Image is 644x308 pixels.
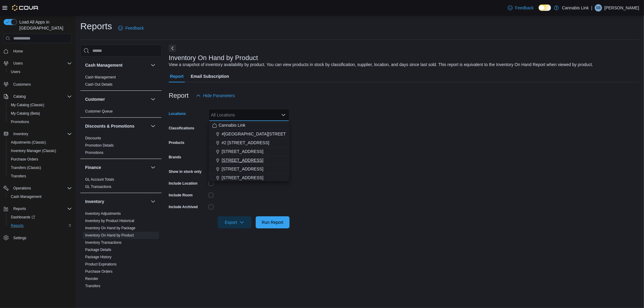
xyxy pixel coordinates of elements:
a: Dashboards [6,213,74,221]
a: Purchase Orders [85,269,113,274]
a: Transfers [85,284,100,288]
a: Package History [85,255,111,259]
span: Customers [11,80,72,88]
span: Inventory On Hand by Product [85,233,134,238]
button: #[GEOGRAPHIC_DATA][STREET_ADDRESS] [209,130,290,138]
span: My Catalog (Beta) [8,110,72,117]
span: Catalog [13,94,26,99]
span: Cash Out Details [85,82,113,87]
span: Catalog [11,93,72,100]
span: Transfers (Classic) [8,164,72,171]
span: Feedback [515,5,533,11]
a: Package Details [85,248,111,252]
button: Discounts & Promotions [149,122,157,130]
button: Transfers [6,172,74,180]
label: Include Room [169,193,193,198]
span: Promotions [11,119,29,124]
button: Reports [1,205,74,213]
button: Users [6,68,74,76]
span: Inventory [11,130,72,138]
button: Catalog [1,92,74,101]
button: Reports [11,205,28,212]
span: #[GEOGRAPHIC_DATA][STREET_ADDRESS] [222,131,310,137]
a: Inventory Adjustments [85,211,121,216]
div: Cash Management [80,74,162,90]
a: Purchase Orders [8,156,41,163]
button: Finance [149,164,157,171]
span: Dashboards [11,215,35,220]
span: SB [596,4,601,11]
div: Choose from the following options [209,121,290,182]
div: Finance [80,176,162,193]
span: GL Account Totals [85,177,114,182]
a: Home [11,48,25,55]
span: Hide Parameters [203,93,235,99]
span: Reports [8,222,72,229]
input: Dark Mode [539,5,551,11]
span: Transfers [8,173,72,180]
a: Product Expirations [85,262,117,266]
a: Inventory by Product Historical [85,219,134,223]
button: Inventory [85,198,148,205]
a: Customer Queue [85,109,113,113]
a: Reorder [85,277,98,281]
span: Users [8,68,72,75]
button: Cash Management [85,62,148,68]
p: Cannabis Link [562,4,589,11]
span: [STREET_ADDRESS] [222,148,263,154]
a: Adjustments (Classic) [8,139,48,146]
span: Transfers [85,284,100,288]
h3: Finance [85,164,101,170]
span: Dashboards [8,214,72,221]
a: GL Transactions [85,185,111,189]
button: Inventory Manager (Classic) [6,147,74,155]
a: Promotion Details [85,143,114,148]
h3: Customer [85,96,105,102]
span: Transfers (Classic) [11,165,41,170]
button: [STREET_ADDRESS] [209,173,290,182]
label: Locations [169,111,186,116]
button: Next [169,45,176,52]
span: Settings [11,234,72,242]
a: Feedback [116,22,146,34]
button: Reports [6,221,74,230]
a: My Catalog (Beta) [8,110,43,117]
span: Export [221,216,248,228]
span: Reports [11,223,24,228]
span: [STREET_ADDRESS] [222,175,263,181]
span: Home [13,49,23,54]
h3: Inventory On Hand by Product [169,54,258,62]
a: My Catalog (Classic) [8,101,47,109]
span: Operations [13,186,31,191]
span: Users [13,61,23,66]
a: Feedback [505,2,536,14]
span: Promotion Details [85,143,114,148]
button: Transfers (Classic) [6,164,74,172]
a: Inventory Manager (Classic) [8,147,59,154]
a: Dashboards [8,214,37,221]
span: [STREET_ADDRESS] [222,157,263,163]
a: Promotions [8,118,32,125]
span: Promotions [8,118,72,125]
span: Reports [11,205,72,212]
img: Cova [12,5,39,11]
button: Cannabis Link [209,121,290,130]
span: Inventory On Hand by Package [85,226,136,230]
button: Close list of options [281,113,286,117]
p: [PERSON_NAME] [604,4,639,11]
span: Adjustments (Classic) [8,139,72,146]
a: Transfers [8,173,28,180]
h3: Discounts & Promotions [85,123,134,129]
button: My Catalog (Beta) [6,109,74,118]
button: Catalog [11,93,28,100]
a: Reports [8,222,26,229]
button: Customer [149,96,157,103]
span: Operations [11,185,72,192]
span: Cash Management [8,193,72,200]
span: Run Report [262,219,284,225]
button: Cash Management [149,62,157,69]
button: Inventory [1,130,74,138]
span: Customers [13,82,31,87]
